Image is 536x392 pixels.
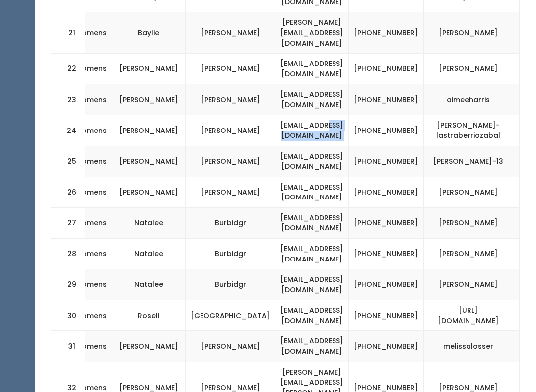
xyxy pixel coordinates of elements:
[71,177,112,207] td: womens
[51,239,86,269] td: 28
[51,331,86,362] td: 31
[186,54,275,84] td: [PERSON_NAME]
[275,84,349,115] td: [EMAIL_ADDRESS][DOMAIN_NAME]
[71,146,112,177] td: womens
[424,207,520,238] td: [PERSON_NAME]
[349,12,424,54] td: [PHONE_NUMBER]
[186,207,275,238] td: Burbidgr
[186,177,275,207] td: [PERSON_NAME]
[51,269,86,300] td: 29
[71,239,112,269] td: womens
[349,300,424,331] td: [PHONE_NUMBER]
[112,54,186,84] td: [PERSON_NAME]
[51,207,86,238] td: 27
[275,115,349,146] td: [EMAIL_ADDRESS][DOMAIN_NAME]
[71,269,112,300] td: womens
[275,54,349,84] td: [EMAIL_ADDRESS][DOMAIN_NAME]
[112,115,186,146] td: [PERSON_NAME]
[71,331,112,362] td: womens
[424,12,520,54] td: [PERSON_NAME]
[71,84,112,115] td: womens
[186,12,275,54] td: [PERSON_NAME]
[349,84,424,115] td: [PHONE_NUMBER]
[424,239,520,269] td: [PERSON_NAME]
[51,54,86,84] td: 22
[349,177,424,207] td: [PHONE_NUMBER]
[112,331,186,362] td: [PERSON_NAME]
[349,331,424,362] td: [PHONE_NUMBER]
[186,239,275,269] td: Burbidgr
[186,115,275,146] td: [PERSON_NAME]
[71,54,112,84] td: womens
[51,146,86,177] td: 25
[112,177,186,207] td: [PERSON_NAME]
[275,269,349,300] td: [EMAIL_ADDRESS][DOMAIN_NAME]
[275,12,349,54] td: [PERSON_NAME][EMAIL_ADDRESS][DOMAIN_NAME]
[349,54,424,84] td: [PHONE_NUMBER]
[112,84,186,115] td: [PERSON_NAME]
[349,239,424,269] td: [PHONE_NUMBER]
[424,269,520,300] td: [PERSON_NAME]
[71,207,112,238] td: womens
[112,12,186,54] td: Baylie
[71,12,112,54] td: womens
[186,269,275,300] td: Burbidgr
[424,146,520,177] td: [PERSON_NAME]-13
[51,300,86,331] td: 30
[275,331,349,362] td: [EMAIL_ADDRESS][DOMAIN_NAME]
[51,115,86,146] td: 24
[112,300,186,331] td: Roseli
[424,84,520,115] td: aimeeharris
[349,269,424,300] td: [PHONE_NUMBER]
[112,207,186,238] td: Natalee
[186,84,275,115] td: [PERSON_NAME]
[112,269,186,300] td: Natalee
[275,239,349,269] td: [EMAIL_ADDRESS][DOMAIN_NAME]
[186,331,275,362] td: [PERSON_NAME]
[112,146,186,177] td: [PERSON_NAME]
[424,115,520,146] td: [PERSON_NAME]-lastraberriozabal
[51,84,86,115] td: 23
[275,300,349,331] td: [EMAIL_ADDRESS][DOMAIN_NAME]
[186,300,275,331] td: [GEOGRAPHIC_DATA]
[186,146,275,177] td: [PERSON_NAME]
[275,177,349,207] td: [EMAIL_ADDRESS][DOMAIN_NAME]
[71,115,112,146] td: womens
[275,146,349,177] td: [EMAIL_ADDRESS][DOMAIN_NAME]
[51,177,86,207] td: 26
[424,331,520,362] td: melissalosser
[349,146,424,177] td: [PHONE_NUMBER]
[275,207,349,238] td: [EMAIL_ADDRESS][DOMAIN_NAME]
[349,207,424,238] td: [PHONE_NUMBER]
[51,12,86,54] td: 21
[424,177,520,207] td: [PERSON_NAME]
[112,239,186,269] td: Natalee
[71,300,112,331] td: womens
[424,300,520,331] td: [URL][DOMAIN_NAME]
[349,115,424,146] td: [PHONE_NUMBER]
[424,54,520,84] td: [PERSON_NAME]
